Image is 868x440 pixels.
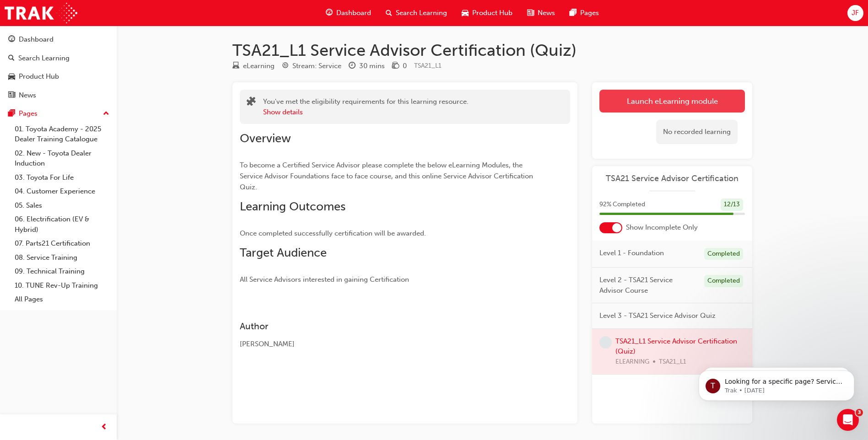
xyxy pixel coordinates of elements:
[386,7,392,19] span: search-icon
[856,409,863,416] span: 3
[599,336,612,349] span: learningRecordVerb_NONE-icon
[8,73,15,81] span: car-icon
[396,8,447,18] span: Search Learning
[4,105,113,122] button: Pages
[520,4,562,22] a: news-iconNews
[4,31,113,48] a: Dashboard
[240,161,535,191] span: To become a Certified Service Advisor please complete the below eLearning Modules, the Service Ad...
[392,60,407,72] div: Price
[263,97,469,117] div: You've met the eligibility requirements for this learning resource.
[8,36,15,44] span: guage-icon
[11,146,113,171] a: 02. New - Toyota Dealer Induction
[326,7,333,19] span: guage-icon
[852,8,859,18] span: JF
[240,131,291,145] span: Overview
[19,34,54,45] div: Dashboard
[4,87,113,104] a: News
[11,212,113,236] a: 06. Electrification (EV & Hybrid)
[11,236,113,251] a: 07. Parts21 Certification
[562,4,606,22] a: pages-iconPages
[11,292,113,306] a: All Pages
[656,120,738,144] div: No recorded learning
[349,60,385,72] div: Duration
[454,4,520,22] a: car-iconProduct Hub
[11,199,113,213] a: 05. Sales
[263,107,303,118] button: Show details
[240,199,345,214] span: Learning Outcomes
[8,110,15,118] span: pages-icon
[599,248,664,258] span: Level 1 - Foundation
[11,251,113,265] a: 08. Service Training
[11,171,113,185] a: 03. Toyota For Life
[101,422,108,433] span: prev-icon
[359,61,385,71] div: 30 mins
[232,60,275,72] div: Type
[11,184,113,199] a: 04. Customer Experience
[292,61,341,71] div: Stream: Service
[599,173,745,184] a: TSA21 Service Advisor Certification
[580,8,599,18] span: Pages
[103,108,109,120] span: up-icon
[4,50,113,67] a: Search Learning
[11,279,113,293] a: 10. TUNE Rev-Up Training
[462,7,469,19] span: car-icon
[282,60,341,72] div: Stream
[4,29,113,105] button: DashboardSearch LearningProduct HubNews
[538,8,555,18] span: News
[240,246,327,260] span: Target Audience
[626,222,698,233] span: Show Incomplete Only
[18,53,70,64] div: Search Learning
[599,199,645,210] span: 92 % Completed
[19,108,38,119] div: Pages
[570,7,577,19] span: pages-icon
[336,8,371,18] span: Dashboard
[240,321,537,332] h3: Author
[11,264,113,279] a: 09. Technical Training
[8,91,15,100] span: news-icon
[240,229,426,237] span: Once completed successfully certification will be awarded.
[247,97,256,108] span: puzzle-icon
[392,62,399,70] span: money-icon
[243,61,275,71] div: eLearning
[11,122,113,146] a: 01. Toyota Academy - 2025 Dealer Training Catalogue
[403,61,407,71] div: 0
[282,62,289,70] span: target-icon
[349,62,356,70] span: clock-icon
[721,199,743,211] div: 12 / 13
[232,40,752,60] h1: TSA21_L1 Service Advisor Certification (Quiz)
[599,311,716,321] span: Level 3 - TSA21 Service Advisor Quiz
[837,409,859,431] iframe: Intercom live chat
[527,7,534,19] span: news-icon
[19,71,59,82] div: Product Hub
[414,62,442,70] span: Learning resource code
[847,5,863,21] button: JF
[472,8,512,18] span: Product Hub
[599,275,697,295] span: Level 2 - TSA21 Service Advisor Course
[240,275,409,284] span: All Service Advisors interested in gaining Certification
[8,54,15,63] span: search-icon
[240,339,537,349] div: [PERSON_NAME]
[704,275,743,287] div: Completed
[378,4,454,22] a: search-iconSearch Learning
[685,351,868,415] iframe: Intercom notifications message
[318,4,378,22] a: guage-iconDashboard
[5,3,77,23] img: Trak
[599,90,745,113] a: Launch eLearning module
[4,68,113,85] a: Product Hub
[19,90,36,101] div: News
[704,248,743,260] div: Completed
[232,62,239,70] span: learningResourceType_ELEARNING-icon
